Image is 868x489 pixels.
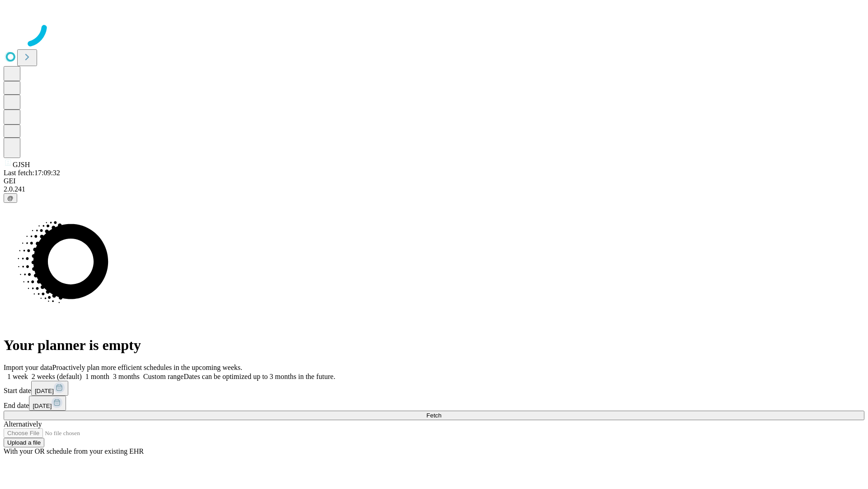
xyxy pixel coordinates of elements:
[4,396,864,411] div: End date
[4,177,864,185] div: GEI
[4,381,864,396] div: Start date
[4,337,864,354] h1: Your planner is empty
[4,185,864,193] div: 2.0.241
[4,411,864,420] button: Fetch
[4,169,60,177] span: Last fetch: 17:09:32
[13,161,30,168] span: GJSH
[426,412,441,419] span: Fetch
[35,388,54,394] span: [DATE]
[31,381,68,396] button: [DATE]
[4,193,17,203] button: @
[52,364,242,371] span: Proactively plan more efficient schedules in the upcoming weeks.
[85,373,109,380] span: 1 month
[4,420,42,428] span: Alternatively
[184,373,335,380] span: Dates can be optimized up to 3 months in the future.
[33,403,52,409] span: [DATE]
[4,364,52,371] span: Import your data
[143,373,184,380] span: Custom range
[29,396,66,411] button: [DATE]
[4,447,144,455] span: With your OR schedule from your existing EHR
[7,373,28,380] span: 1 week
[4,438,44,447] button: Upload a file
[32,373,82,380] span: 2 weeks (default)
[113,373,140,380] span: 3 months
[7,195,14,201] span: @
